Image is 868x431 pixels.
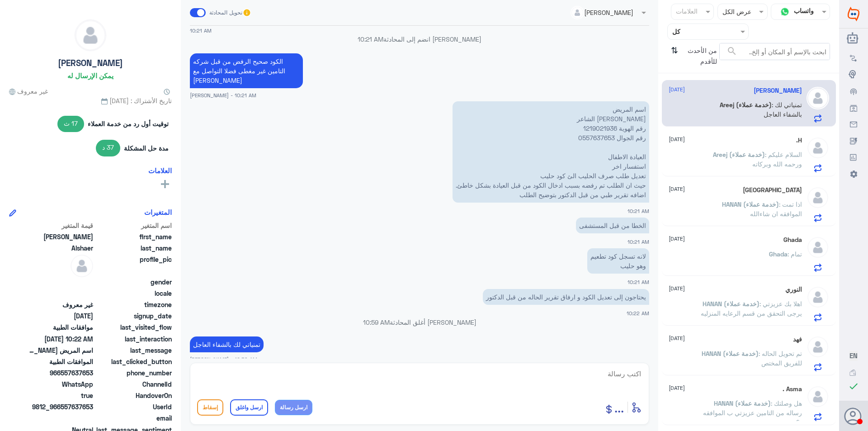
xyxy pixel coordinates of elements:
img: Widebot Logo [848,7,859,21]
img: defaultAdmin.png [807,87,829,109]
span: HANAN (خدمة عملاء) [714,399,771,407]
span: last_clicked_button [95,357,172,366]
span: last_message [95,346,172,355]
span: ... [614,399,624,415]
i: ⇅ [671,43,678,66]
button: EN [849,351,858,360]
span: phone_number [95,368,172,378]
span: 10:21 AM [358,35,383,43]
button: الصورة الشخصية [845,407,862,425]
span: [DATE] [669,135,685,143]
span: 10:21 AM [627,239,649,245]
span: Ghada [769,250,788,258]
span: locale [95,289,172,298]
p: 2/9/2025, 10:21 AM [190,53,303,88]
h5: Ghada [783,236,802,244]
p: 2/9/2025, 10:21 AM [576,218,649,233]
span: توقيت أول رد من خدمة العملاء [88,119,169,128]
span: موافقات الطبية [28,322,93,332]
button: search [726,44,737,59]
span: 10:59 AM [363,318,390,326]
img: defaultAdmin.png [807,286,829,308]
span: search [726,46,737,57]
span: 966557637653 [28,368,93,378]
span: 10:21 AM [190,27,212,34]
p: [PERSON_NAME] انضم إلى المحادثة [190,34,649,44]
span: [DATE] [669,185,685,193]
span: تاريخ الأشتراك : [DATE] [9,96,172,105]
span: غير معروف [28,300,93,309]
span: profile_pic [95,255,172,275]
h6: المتغيرات [144,208,172,216]
span: last_visited_flow [95,322,172,332]
span: مدة حل المشكلة [124,143,169,153]
h5: Turki [743,186,802,194]
span: [DATE] [669,284,685,293]
span: غير معروف [9,86,48,96]
span: : تمنياتي لك بالشفاء العاجل [764,101,802,118]
img: defaultAdmin.png [71,255,93,277]
img: defaultAdmin.png [807,186,829,209]
span: email [95,413,172,423]
span: 37 د [96,140,121,156]
span: first_name [95,232,172,242]
img: defaultAdmin.png [807,385,829,408]
span: 17 ث [57,116,85,132]
span: اسم المريض مشخص عبدالله ناصر الشاعر رقم الهوية 1219021936 رقم الجوال 0557637653 العيادة الاطفال ا... [28,346,93,355]
img: defaultAdmin.png [807,137,829,159]
h5: H. [796,137,802,144]
p: 2/9/2025, 10:21 AM [587,248,649,274]
span: : السلام عليكم ورحمه الله وبركاته [752,151,802,168]
span: gender [95,277,172,287]
p: [PERSON_NAME] أغلق المحادثة [190,317,649,327]
span: : هل وصلتك رساله من التامين عزيزتي ب الموافقه ..؟ [703,399,802,426]
span: Areej (خدمة عملاء) [713,151,765,158]
span: null [28,289,93,298]
span: 2025-09-01T16:30:28.028Z [28,311,93,321]
span: [PERSON_NAME] - 10:21 AM [190,91,256,99]
span: 9812_966557637653 [28,402,93,412]
span: null [28,277,93,287]
span: 10:21 AM [627,208,649,214]
span: timezone [95,300,172,309]
span: true [28,391,93,400]
h5: Asma . [783,385,802,393]
span: قيمة المتغير [28,221,93,230]
h5: فهد [793,336,802,343]
span: 10:22 AM [627,310,649,316]
span: [DATE] [669,384,685,392]
span: 2 [28,379,93,389]
img: defaultAdmin.png [75,20,106,51]
p: 2/9/2025, 10:22 AM [483,289,649,305]
span: [DATE] [669,85,685,94]
button: إسقاط [197,399,223,416]
span: Abdullah [28,232,93,242]
span: HANAN (خدمة عملاء) [703,300,759,308]
span: اسم المتغير [95,221,172,230]
span: last_name [95,243,172,253]
span: ChannelId [95,379,172,389]
span: [DATE] [669,334,685,342]
h5: [PERSON_NAME] [58,58,123,68]
p: 2/9/2025, 10:21 AM [453,101,649,203]
span: last_interaction [95,334,172,344]
img: whatsapp.png [778,5,792,19]
button: ارسل رسالة [275,400,312,415]
img: defaultAdmin.png [807,336,829,358]
span: EN [849,351,858,360]
span: [DATE] [669,235,685,243]
span: 2025-09-02T07:22:12.4660164Z [28,334,93,344]
h5: النوري [785,286,802,294]
span: Alshaer [28,243,93,253]
input: ابحث بالإسم أو المكان أو إلخ.. [720,43,830,60]
span: 10:21 AM [627,279,649,285]
span: Areej (خدمة عملاء) [720,101,772,109]
div: العلامات [675,6,698,18]
span: HANAN (خدمة عملاء) [722,200,779,208]
span: الموافقات الطبية [28,357,93,366]
span: من الأحدث للأقدم [681,43,719,69]
img: defaultAdmin.png [807,236,829,259]
span: : تمام [788,250,802,258]
span: HANAN (خدمة عملاء) [702,350,759,357]
h6: يمكن الإرسال له [67,71,113,80]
